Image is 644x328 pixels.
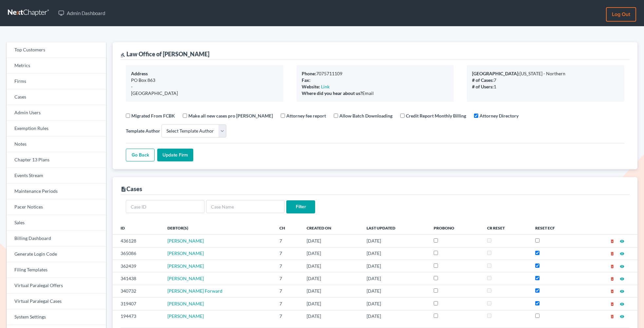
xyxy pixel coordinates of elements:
input: Update Firm [157,149,193,162]
div: 7075711109 [302,70,449,77]
a: Billing Dashboard [7,231,106,246]
a: visibility [620,250,624,256]
div: 1 [472,83,619,90]
i: delete_forever [610,302,615,306]
span: [PERSON_NAME] [167,263,204,269]
i: visibility [620,302,624,306]
th: Reset ECF [530,221,581,234]
i: visibility [620,289,624,294]
th: Debtor(s) [162,221,274,234]
td: 362439 [113,260,162,272]
a: Cases [7,89,106,105]
a: delete_forever [610,276,615,281]
a: Notes [7,137,106,152]
td: 436128 [113,235,162,247]
a: Virtual Paralegal Offers [7,278,106,294]
td: 319407 [113,298,162,310]
a: Pacer Notices [7,199,106,215]
i: delete_forever [610,314,615,319]
a: delete_forever [610,288,615,294]
a: Top Customers [7,42,106,58]
i: delete_forever [610,239,615,244]
td: 7 [274,298,302,310]
i: visibility [620,314,624,319]
div: Law Office of [PERSON_NAME] [121,50,209,58]
td: [DATE] [361,310,428,322]
i: visibility [620,251,624,256]
a: Firms [7,74,106,89]
i: description [121,186,126,192]
a: [PERSON_NAME] [167,250,204,256]
i: visibility [620,277,624,281]
i: gavel [121,53,125,57]
a: visibility [620,301,624,306]
b: # of Cases: [472,77,494,83]
b: Address [131,71,148,76]
td: 7 [274,310,302,322]
th: ProBono [428,221,482,234]
a: Chapter 13 Plans [7,152,106,168]
b: # of Users: [472,84,494,89]
a: visibility [620,238,624,244]
a: [PERSON_NAME] Forward [167,288,222,294]
td: [DATE] [301,260,361,272]
label: Allow Batch Downloading [339,112,392,119]
div: PO Box 863 [131,77,278,83]
th: ID [113,221,162,234]
label: Template Author [126,127,160,134]
a: Log out [606,7,636,22]
td: 194473 [113,310,162,322]
span: [PERSON_NAME] [167,313,204,319]
a: Admin Users [7,105,106,121]
a: Admin Dashboard [55,7,108,19]
div: Email [302,90,449,97]
a: visibility [620,313,624,319]
input: Filter [286,200,315,213]
div: - [131,83,278,90]
i: visibility [620,264,624,269]
a: delete_forever [610,238,615,244]
a: [PERSON_NAME] [167,276,204,281]
div: [GEOGRAPHIC_DATA] [131,90,278,97]
td: 341438 [113,272,162,285]
a: Virtual Paralegal Cases [7,294,106,309]
i: delete_forever [610,289,615,294]
i: delete_forever [610,251,615,256]
th: Created On [301,221,361,234]
a: visibility [620,288,624,294]
a: Exemption Rules [7,121,106,137]
i: delete_forever [610,277,615,281]
a: [PERSON_NAME] [167,301,204,306]
td: 7 [274,285,302,297]
a: visibility [620,276,624,281]
a: System Settings [7,309,106,325]
td: [DATE] [361,260,428,272]
a: visibility [620,263,624,269]
i: visibility [620,239,624,244]
a: Maintenance Periods [7,184,106,199]
b: [GEOGRAPHIC_DATA]: [472,71,520,76]
td: 7 [274,247,302,260]
div: 7 [472,77,619,83]
label: Make all new cases pro [PERSON_NAME] [188,112,273,119]
div: Cases [121,185,142,193]
a: Sales [7,215,106,231]
td: 340732 [113,285,162,297]
td: 7 [274,272,302,285]
td: [DATE] [301,272,361,285]
a: Filing Templates [7,262,106,278]
a: delete_forever [610,250,615,256]
td: [DATE] [361,298,428,310]
label: Migrated From FCBK [131,112,175,119]
a: [PERSON_NAME] [167,238,204,244]
i: delete_forever [610,264,615,269]
b: Fax: [302,77,311,83]
td: [DATE] [361,247,428,260]
td: [DATE] [301,285,361,297]
a: Metrics [7,58,106,74]
td: [DATE] [361,272,428,285]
